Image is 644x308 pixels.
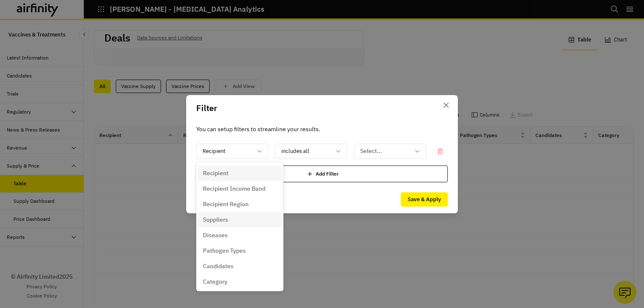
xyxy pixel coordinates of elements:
[196,124,448,134] p: You can setup filters to streamline your results.
[203,262,234,271] p: Candidates
[203,246,246,255] p: Pathogen Types
[203,169,229,178] p: Recipient
[203,200,249,209] p: Recipient Region
[186,95,458,121] header: Filter
[439,98,453,112] button: Close
[196,166,448,182] div: Add Filter
[203,184,265,193] p: Recipient Income Band
[203,277,227,286] p: Category
[203,215,228,224] p: Suppliers
[203,231,228,240] p: Diseases
[401,192,448,207] button: Save & Apply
